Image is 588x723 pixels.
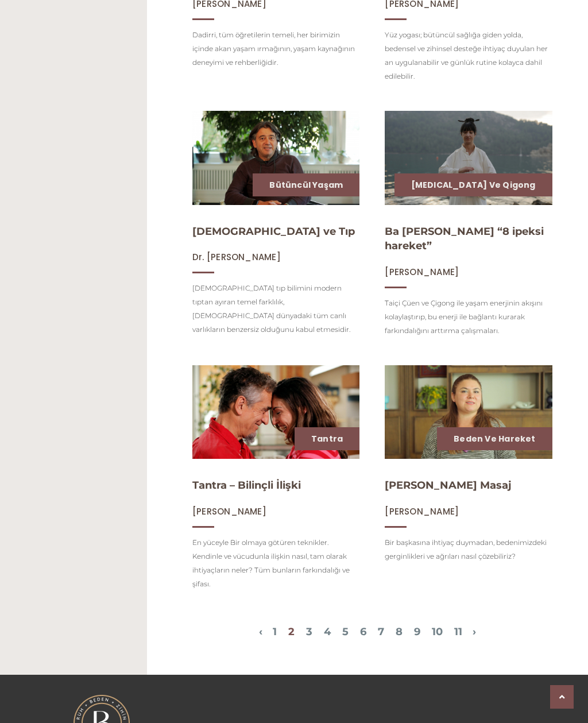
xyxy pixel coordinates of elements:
span: [PERSON_NAME] [385,266,459,278]
p: Dadirri, tüm öğretilerin temeli, her birimizin içinde akan yaşam ırmağının, yaşam kaynağının den... [192,28,359,69]
a: 5 [342,625,349,638]
span: [PERSON_NAME] [192,505,266,517]
a: Dr. [PERSON_NAME] [192,252,281,262]
p: En yüceyle Bir olmaya götüren teknikler. Kendinle ve vücudunla ilişkin nasıl, tam olarak ihtiyaçl... [192,536,359,591]
a: [PERSON_NAME] Masaj [385,479,512,492]
a: 1 [273,625,277,638]
a: Bir Önceki Sayfa [259,625,262,638]
a: [DEMOGRAPHIC_DATA] ve Tıp [192,225,355,238]
a: [PERSON_NAME] [385,506,459,517]
a: 2 [288,625,295,638]
a: Tantra [311,433,343,444]
a: Beden ve Hareket [454,433,535,444]
p: Bir başkasına ihtiyaç duymadan, bedenimizdeki gerginlikleri ve ağrıları nasıl çözebiliriz? [385,536,552,563]
a: [PERSON_NAME] [385,266,459,277]
a: Ba [PERSON_NAME] “8 ipeksi hareket” [385,225,544,252]
a: 7 [378,625,384,638]
a: 8 [396,625,403,638]
p: Taiçi Çüen ve Çigong ile yaşam enerjinin akışını kolaylaştırıp, bu enerji ile bağlantı kurarak fa... [385,296,552,338]
a: 11 [454,625,462,638]
p: [DEMOGRAPHIC_DATA] tıp bilimini modern tıptan ayıran temel farklılık, [DEMOGRAPHIC_DATA] dünyadak... [192,281,359,337]
a: 10 [432,625,443,638]
a: [MEDICAL_DATA] ve Qigong [411,179,536,191]
a: Bir Sonraki Sayfa [473,625,476,638]
a: Tantra – Bilinçli İlişki [192,479,301,492]
a: 9 [414,625,420,638]
span: Dr. [PERSON_NAME] [192,251,281,263]
a: [PERSON_NAME] [192,506,266,517]
a: 4 [324,625,331,638]
a: 6 [360,625,366,638]
a: Bütüncül Yaşam [269,179,343,191]
a: 3 [306,625,312,638]
span: [PERSON_NAME] [385,505,459,517]
p: Yüz yogası; bütüncül sağlığa giden yolda, bedensel ve zihinsel desteğe ihtiyaç duyulan her an uyg... [385,28,552,83]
